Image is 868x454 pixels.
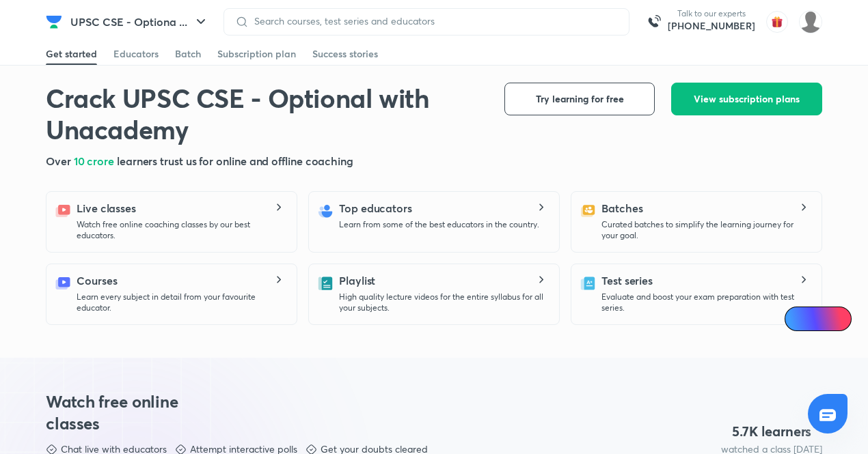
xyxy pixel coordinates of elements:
div: Batch [175,47,201,61]
span: Try learning for free [536,92,624,106]
h3: Watch free online classes [46,391,204,434]
p: Learn every subject in detail from your favourite educator. [77,292,286,313]
span: Over [46,154,74,168]
div: Get started [46,47,97,61]
a: Batch [175,43,201,65]
img: avatar [766,11,788,33]
h5: Live classes [77,200,136,216]
button: UPSC CSE - Optiona ... [62,8,217,36]
span: View subscription plans [694,92,800,106]
div: Educators [113,47,159,61]
img: Icon [793,313,804,324]
span: learners trust us for online and offline coaching [117,154,353,168]
h5: Batches [601,200,642,216]
h5: Test series [601,272,653,289]
img: kuldeep Ahir [799,10,822,33]
h5: Courses [77,272,117,289]
a: Subscription plan [217,43,296,65]
img: call-us [640,8,668,36]
a: Ai Doubts [785,307,852,331]
p: Watch free online coaching classes by our best educators. [77,219,286,241]
div: Subscription plan [217,47,296,61]
input: Search courses, test series and educators [249,16,618,27]
p: High quality lecture videos for the entire syllabus for all your subjects. [339,292,548,313]
div: Success stories [312,47,378,61]
a: Get started [46,43,97,65]
a: [PHONE_NUMBER] [668,19,755,33]
p: Curated batches to simplify the learning journey for your goal. [601,219,811,241]
a: Success stories [312,43,378,65]
span: 10 crore [74,154,117,168]
button: Try learning for free [504,83,655,115]
h5: Playlist [339,272,375,289]
span: Ai Doubts [807,313,843,324]
p: Learn from some of the best educators in the country. [339,219,539,230]
h5: Top educators [339,200,412,216]
h1: Crack UPSC CSE - Optional with Unacademy [46,83,483,145]
img: Company Logo [46,14,62,30]
a: Educators [113,43,159,65]
p: Talk to our experts [668,8,755,19]
button: View subscription plans [671,83,822,115]
p: Evaluate and boost your exam preparation with test series. [601,292,811,313]
h4: 5.7 K learners [732,423,812,440]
